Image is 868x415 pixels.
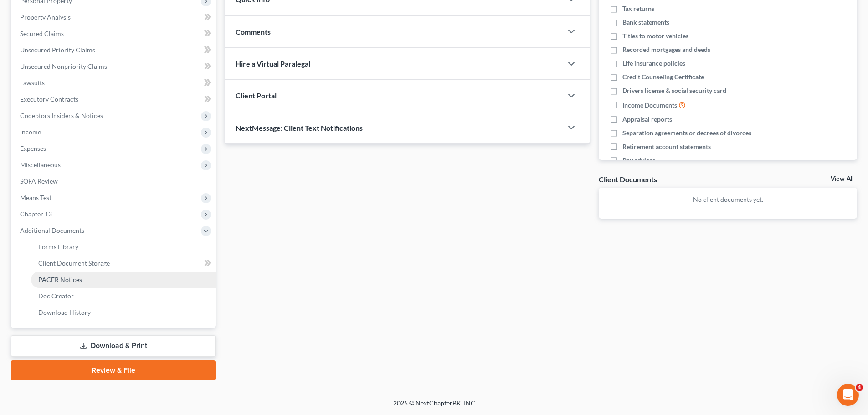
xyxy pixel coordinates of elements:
a: Unsecured Nonpriority Claims [13,58,216,75]
span: Executory Contracts [20,95,78,103]
span: Drivers license & social security card [622,86,726,95]
span: Hire a Virtual Paralegal [236,59,310,68]
a: Review & File [11,360,216,380]
span: SOFA Review [20,177,58,185]
a: Executory Contracts [13,91,216,108]
span: Life insurance policies [622,59,685,68]
a: Forms Library [31,239,216,255]
span: Miscellaneous [20,161,61,169]
span: Credit Counseling Certificate [622,72,704,82]
span: Codebtors Insiders & Notices [20,112,103,119]
span: Unsecured Nonpriority Claims [20,62,107,70]
a: Unsecured Priority Claims [13,42,216,58]
a: Lawsuits [13,75,216,91]
span: Retirement account statements [622,142,711,151]
span: Doc Creator [38,292,74,300]
span: Comments [236,27,271,36]
a: View All [831,176,853,182]
span: Forms Library [38,243,78,251]
div: Client Documents [599,174,657,184]
span: Recorded mortgages and deeds [622,45,710,54]
span: Titles to motor vehicles [622,31,688,41]
span: Unsecured Priority Claims [20,46,95,54]
span: Client Document Storage [38,259,110,267]
span: Additional Documents [20,226,84,234]
span: Means Test [20,194,51,201]
span: Expenses [20,144,46,152]
a: Doc Creator [31,288,216,304]
a: Client Document Storage [31,255,216,272]
iframe: Intercom live chat [837,384,859,406]
a: Secured Claims [13,26,216,42]
span: Bank statements [622,18,669,27]
span: Property Analysis [20,13,71,21]
span: Tax returns [622,4,654,13]
span: PACER Notices [38,276,82,283]
span: Lawsuits [20,79,45,87]
span: Income Documents [622,101,677,110]
span: Client Portal [236,91,277,100]
p: No client documents yet. [606,195,850,204]
a: Download History [31,304,216,321]
div: 2025 © NextChapterBK, INC [175,399,694,415]
a: PACER Notices [31,272,216,288]
span: Appraisal reports [622,115,672,124]
span: Separation agreements or decrees of divorces [622,128,751,138]
span: Pay advices [622,156,655,165]
a: SOFA Review [13,173,216,190]
span: Chapter 13 [20,210,52,218]
span: 4 [856,384,863,391]
span: Secured Claims [20,30,64,37]
a: Download & Print [11,335,216,357]
span: Income [20,128,41,136]
span: NextMessage: Client Text Notifications [236,123,363,132]
a: Property Analysis [13,9,216,26]
span: Download History [38,308,91,316]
